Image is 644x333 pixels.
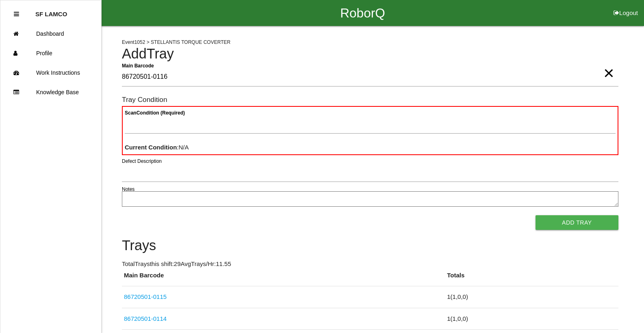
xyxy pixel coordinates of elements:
[125,144,177,151] b: Current Condition
[0,24,101,43] a: Dashboard
[0,82,101,102] a: Knowledge Base
[124,293,167,300] a: 86720501-0115
[122,68,618,86] input: Required
[14,4,19,24] div: Close
[122,39,230,45] span: Event 1052 > STELLANTIS TORQUE COVERTER
[0,63,101,82] a: Work Instructions
[445,308,618,330] td: 1 ( 1 , 0 , 0 )
[122,259,618,269] p: Total Trays this shift: 29 Avg Trays /Hr: 11.55
[125,144,189,151] span: : N/A
[122,158,162,165] label: Defect Description
[122,46,618,62] h4: Add Tray
[0,43,101,63] a: Profile
[536,215,618,230] button: Add Tray
[125,110,185,116] b: Scan Condition (Required)
[35,4,67,17] p: SF LAMCO
[445,271,618,286] th: Totals
[603,57,614,73] span: Clear Input
[122,96,618,104] h6: Tray Condition
[445,286,618,308] td: 1 ( 1 , 0 , 0 )
[122,186,134,193] label: Notes
[122,63,154,68] b: Main Barcode
[124,315,167,322] a: 86720501-0114
[122,271,445,286] th: Main Barcode
[122,238,618,253] h4: Trays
